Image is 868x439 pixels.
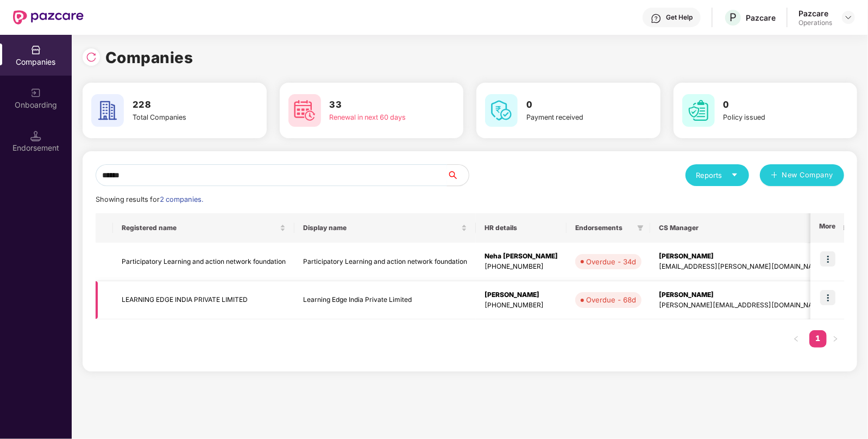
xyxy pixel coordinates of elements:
img: svg+xml;base64,PHN2ZyBpZD0iQ29tcGFuaWVzIiB4bWxucz0iaHR0cDovL3d3dy53My5vcmcvMjAwMC9zdmciIHdpZHRoPS... [30,45,41,55]
div: [PERSON_NAME][EMAIL_ADDRESS][DOMAIN_NAME] [659,300,825,311]
img: icon [820,290,835,305]
img: icon [820,251,835,267]
span: filter [637,225,644,231]
div: [PHONE_NUMBER] [485,300,558,311]
h3: 33 [330,98,423,112]
div: Payment received [526,112,620,123]
div: Policy issued [724,112,817,123]
h1: Companies [105,46,193,70]
img: svg+xml;base64,PHN2ZyBpZD0iSGVscC0zMngzMiIgeG1sbnM9Imh0dHA6Ly93d3cudzMub3JnLzIwMDAvc3ZnIiB3aWR0aD... [651,13,662,24]
span: P [729,11,737,24]
img: svg+xml;base64,PHN2ZyB4bWxucz0iaHR0cDovL3d3dy53My5vcmcvMjAwMC9zdmciIHdpZHRoPSI2MCIgaGVpZ2h0PSI2MC... [485,94,518,127]
span: search [446,171,469,180]
h3: 0 [724,98,817,112]
div: [PHONE_NUMBER] [485,262,558,272]
div: Renewal in next 60 days [330,112,423,123]
th: Registered name [113,213,294,243]
td: Participatory Learning and action network foundation [294,243,476,281]
img: New Pazcare Logo [13,10,84,24]
th: HR details [476,213,567,243]
img: svg+xml;base64,PHN2ZyB4bWxucz0iaHR0cDovL3d3dy53My5vcmcvMjAwMC9zdmciIHdpZHRoPSI2MCIgaGVpZ2h0PSI2MC... [91,94,124,127]
div: Total Companies [133,112,226,123]
span: filter [635,221,646,234]
span: right [832,336,839,342]
div: Overdue - 68d [586,294,636,305]
span: New Company [782,170,834,181]
img: svg+xml;base64,PHN2ZyB3aWR0aD0iMjAiIGhlaWdodD0iMjAiIHZpZXdCb3g9IjAgMCAyMCAyMCIgZmlsbD0ibm9uZSIgeG... [30,88,41,98]
img: svg+xml;base64,PHN2ZyB4bWxucz0iaHR0cDovL3d3dy53My5vcmcvMjAwMC9zdmciIHdpZHRoPSI2MCIgaGVpZ2h0PSI2MC... [682,94,715,127]
div: Pazcare [798,8,832,18]
div: [PERSON_NAME] [659,290,825,300]
div: [EMAIL_ADDRESS][PERSON_NAME][DOMAIN_NAME] [659,262,825,272]
div: [PERSON_NAME] [485,290,558,300]
img: svg+xml;base64,PHN2ZyB4bWxucz0iaHR0cDovL3d3dy53My5vcmcvMjAwMC9zdmciIHdpZHRoPSI2MCIgaGVpZ2h0PSI2MC... [288,94,321,127]
img: svg+xml;base64,PHN2ZyB3aWR0aD0iMTQuNSIgaGVpZ2h0PSIxNC41IiB2aWV3Qm94PSIwIDAgMTYgMTYiIGZpbGw9Im5vbm... [30,131,41,141]
span: left [793,336,800,342]
div: [PERSON_NAME] [659,251,825,262]
span: Registered name [122,224,278,232]
td: LEARNING EDGE INDIA PRIVATE LIMITED [113,281,294,320]
h3: 228 [133,98,226,112]
li: Next Page [827,330,844,348]
span: Endorsements [575,224,633,232]
img: svg+xml;base64,PHN2ZyBpZD0iUmVsb2FkLTMyeDMyIiB4bWxucz0iaHR0cDovL3d3dy53My5vcmcvMjAwMC9zdmciIHdpZH... [86,52,97,63]
button: left [788,330,805,348]
li: Previous Page [788,330,805,348]
div: Overdue - 34d [586,256,636,267]
img: svg+xml;base64,PHN2ZyBpZD0iRHJvcGRvd24tMzJ4MzIiIHhtbG5zPSJodHRwOi8vd3d3LnczLm9yZy8yMDAwL3N2ZyIgd2... [844,13,853,22]
span: plus [771,171,778,180]
div: Pazcare [746,13,776,23]
div: Neha [PERSON_NAME] [485,251,558,262]
a: 1 [809,330,827,347]
button: right [827,330,844,348]
div: Reports [696,170,738,181]
h3: 0 [526,98,620,112]
li: 1 [809,330,827,348]
span: Display name [303,224,459,232]
span: 2 companies. [160,195,203,203]
button: plusNew Company [760,164,844,186]
th: More [810,213,844,243]
span: CS Manager [659,224,816,232]
td: Learning Edge India Private Limited [294,281,476,320]
div: Get Help [666,13,693,22]
span: caret-down [731,171,738,178]
td: Participatory Learning and action network foundation [113,243,294,281]
div: Operations [798,18,832,27]
button: search [446,164,469,186]
span: Showing results for [96,195,203,203]
th: Display name [294,213,476,243]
